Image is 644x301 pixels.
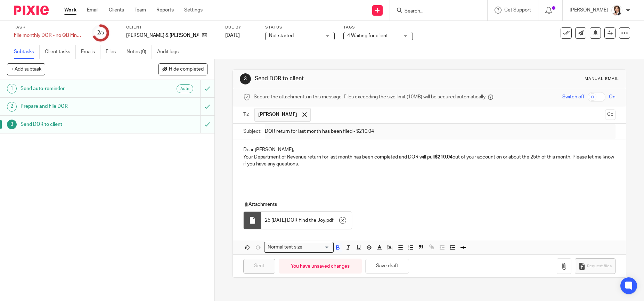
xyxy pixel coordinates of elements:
[134,7,146,14] a: Team
[243,146,615,153] p: Dear [PERSON_NAME],
[14,6,49,15] img: Pixie
[585,76,619,82] div: Manual email
[343,25,413,30] label: Tags
[7,63,45,75] button: + Add subtask
[265,217,325,224] span: 25 [DATE] DOR Find the Joy
[609,93,616,100] span: On
[7,120,17,129] div: 3
[225,25,256,30] label: Due by
[127,45,152,59] a: Notes (0)
[404,8,466,15] input: Search
[81,45,100,59] a: Emails
[7,84,17,93] div: 1
[587,263,612,269] span: Request files
[570,7,608,14] p: [PERSON_NAME]
[87,7,98,14] a: Email
[21,101,136,112] h1: Prepare and File DOR
[304,244,329,251] input: Search for option
[7,102,17,112] div: 2
[21,83,136,94] h1: Send auto-reminder
[14,45,40,59] a: Subtasks
[347,33,388,38] span: 4 Waiting for client
[575,258,615,274] button: Request files
[100,31,104,35] small: /3
[169,67,204,72] span: Hide completed
[326,217,334,224] span: pdf
[365,259,409,274] button: Save draft
[261,212,352,229] div: .
[243,259,275,274] input: Sent
[109,7,124,14] a: Clients
[106,45,121,59] a: Files
[126,25,217,30] label: Client
[435,155,453,160] strong: $210.04
[126,32,198,39] p: [PERSON_NAME] & [PERSON_NAME]
[562,93,584,100] span: Switch off
[14,32,83,39] div: File monthly DOR - no QB Find the Joy
[14,25,83,30] label: Task
[177,84,193,93] div: Auto
[240,73,251,84] div: 3
[225,33,240,38] span: [DATE]
[97,29,104,37] div: 2
[243,154,615,168] p: Your Department of Revenue return for last month has been completed and DOR will pull out of your...
[156,7,174,14] a: Reports
[243,201,603,208] p: Attachments
[243,111,251,118] label: To:
[157,45,184,59] a: Audit logs
[158,63,207,75] button: Hide completed
[243,128,261,135] label: Subject:
[611,5,622,16] img: BW%20Website%203%20-%20square.jpg
[265,25,335,30] label: Status
[266,244,304,251] span: Normal text size
[45,45,76,59] a: Client tasks
[279,259,362,274] div: You have unsaved changes
[605,109,616,120] button: Cc
[258,111,297,118] span: [PERSON_NAME]
[64,7,76,14] a: Work
[254,93,486,100] span: Secure the attachments in this message. Files exceeding the size limit (10MB) will be secured aut...
[269,33,294,38] span: Not started
[504,8,531,13] span: Get Support
[255,75,444,82] h1: Send DOR to client
[21,119,136,130] h1: Send DOR to client
[264,242,334,253] div: Search for option
[184,7,203,14] a: Settings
